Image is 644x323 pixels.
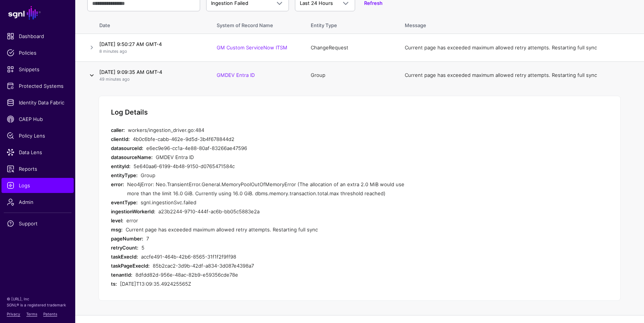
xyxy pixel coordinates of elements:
[7,302,68,308] p: SGNL® is a registered trademark
[7,165,68,173] span: Reports
[7,312,20,316] a: Privacy
[146,144,412,153] div: e6ec9e96-cc1a-4e88-80af-83266ae47596
[217,44,287,51] a: GM Custom ServiceNow ITSM
[141,198,412,207] div: sgnl.ingestionSvc.failed
[2,29,74,44] a: Dashboard
[2,145,74,160] a: Data Lens
[120,279,412,288] div: [DATE]T13:09:35.492425565Z
[99,48,202,55] p: 8 minutes ago
[7,198,68,206] span: Admin
[43,312,57,316] a: Patents
[303,34,397,62] td: ChangeRequest
[99,69,202,75] h4: [DATE] 9:09:35 AM GMT-4
[2,128,74,143] a: Policy Lens
[209,14,303,34] th: System of Record Name
[99,41,202,47] h4: [DATE] 9:50:27 AM GMT-4
[128,126,412,135] div: workers/ingestion_driver.go:484
[2,78,74,93] a: Protected Systems
[397,14,644,34] th: Message
[2,161,74,176] a: Reports
[7,182,68,189] span: Logs
[7,99,68,106] span: Identity Data Fabric
[2,62,74,77] a: Snippets
[111,217,123,223] strong: level:
[135,270,412,279] div: 8dfdd82d-956e-48ac-82b9-e59356cde78e
[111,127,125,133] strong: caller:
[156,153,412,162] div: GMDEV Entra ID
[133,135,412,144] div: 4b0c6bfe-cabb-462e-9d5d-3b4f678844d2
[111,163,131,169] strong: entityId:
[7,148,68,156] span: Data Lens
[397,34,644,62] td: Current page has exceeded maximum allowed retry attempts. Restarting full sync
[111,108,148,116] h5: Log Details
[2,45,74,60] a: Policies
[111,181,124,187] strong: error:
[2,178,74,193] a: Logs
[2,194,74,210] a: Admin
[111,208,155,214] strong: ingestionWorkerId:
[111,254,138,260] strong: taskExecId:
[111,136,130,142] strong: clientId:
[7,82,68,90] span: Protected Systems
[7,49,68,57] span: Policies
[7,220,68,227] span: Support
[111,227,123,233] strong: msg:
[7,296,68,302] p: © [URL], Inc
[111,172,138,178] strong: entityType:
[111,281,117,287] strong: ts:
[111,272,132,278] strong: tenantId:
[134,162,412,171] div: 5e640aa6-6199-4b48-9150-d0765471584c
[217,72,255,78] a: GMDEV Entra ID
[7,115,68,123] span: CAEP Hub
[126,216,412,225] div: error
[303,61,397,89] td: Group
[141,243,412,252] div: 5
[158,207,412,216] div: a23b2244-9710-444f-ac6b-bb05c5883e2a
[146,234,412,243] div: 7
[96,14,209,34] th: Date
[111,245,138,251] strong: retryCount:
[99,76,202,83] p: 49 minutes ago
[111,154,153,160] strong: datasourceName:
[7,32,68,40] span: Dashboard
[153,261,412,270] div: 85b2cac2-3d9b-42df-a834-3d087e4398a7
[303,14,397,34] th: Entity Type
[111,263,150,269] strong: taskPageExecId:
[111,145,143,151] strong: datasourceId:
[111,236,143,242] strong: pageNumber:
[141,252,412,261] div: accfe491-464b-42b6-8565-31f1f2f9ff98
[141,171,412,180] div: Group
[127,180,412,198] div: Neo4jError: Neo.TransientError.General.MemoryPoolOutOfMemoryError (The allocation of an extra 2.0...
[2,95,74,110] a: Identity Data Fabric
[7,132,68,139] span: Policy Lens
[5,5,71,21] a: SGNL
[26,312,37,316] a: Terms
[126,225,412,234] div: Current page has exceeded maximum allowed retry attempts. Restarting full sync
[111,199,138,205] strong: eventType:
[7,66,68,73] span: Snippets
[2,112,74,127] a: CAEP Hub
[397,61,644,89] td: Current page has exceeded maximum allowed retry attempts. Restarting full sync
